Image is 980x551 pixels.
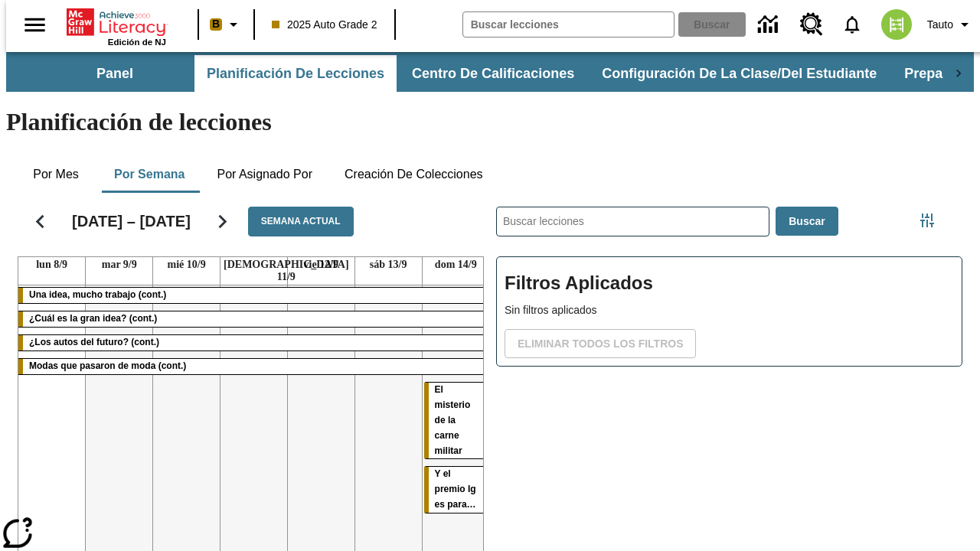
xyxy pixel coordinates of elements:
input: Buscar campo [463,12,674,37]
div: Pestañas siguientes [943,55,974,92]
button: Por mes [18,156,94,193]
h2: Filtros Aplicados [505,265,954,302]
div: Una idea, mucho trabajo (cont.) [18,288,489,303]
div: ¿Cuál es la gran idea? (cont.) [18,311,489,327]
button: Escoja un nuevo avatar [872,5,921,44]
div: Y el premio Ig es para… [424,467,488,513]
span: Modas que pasaron de moda (cont.) [29,360,186,371]
div: Portada [67,5,166,47]
button: Menú lateral de filtros [912,205,942,236]
button: Planificación de lecciones [194,55,397,92]
a: 12 de septiembre de 2025 [301,257,342,272]
span: ¿Los autos del futuro? (cont.) [29,337,159,347]
div: Subbarra de navegación [37,55,943,92]
a: Notificaciones [832,5,872,44]
span: Tauto [927,17,953,33]
span: Edición de NJ [108,37,166,47]
h1: Planificación de lecciones [6,108,974,136]
a: Centro de información [749,4,791,46]
div: Modas que pasaron de moda (cont.) [18,359,489,374]
a: Portada [67,7,166,37]
a: 13 de septiembre de 2025 [367,257,410,272]
button: Panel [38,55,191,92]
a: 14 de septiembre de 2025 [432,257,480,272]
div: Filtros Aplicados [496,256,962,367]
input: Buscar lecciones [497,207,769,236]
button: Centro de calificaciones [400,55,586,92]
button: Abrir el menú lateral [12,2,57,47]
span: ¿Cuál es la gran idea? (cont.) [29,313,157,324]
button: Semana actual [248,207,354,236]
span: El misterio de la carne militar [435,384,471,456]
span: Una idea, mucho trabajo (cont.) [29,289,166,300]
a: 10 de septiembre de 2025 [165,257,209,272]
button: Boost El color de la clase es anaranjado claro. Cambiar el color de la clase. [204,11,249,38]
div: El misterio de la carne militar [424,383,488,459]
div: Subbarra de navegación [6,52,974,92]
div: ¿Los autos del futuro? (cont.) [18,335,489,350]
button: Por asignado por [204,156,325,193]
button: Seguir [203,202,242,241]
span: B [212,15,220,34]
a: Centro de recursos, Se abrirá en una pestaña nueva. [791,4,832,45]
a: 11 de septiembre de 2025 [220,257,352,285]
button: Creación de colecciones [332,156,495,193]
button: Regresar [21,202,60,241]
h2: [DATE] – [DATE] [72,212,191,230]
button: Por semana [102,156,197,193]
img: avatar image [881,9,912,40]
span: Y el premio Ig es para… [435,468,476,510]
a: 8 de septiembre de 2025 [33,257,70,272]
button: Buscar [776,207,838,236]
button: Perfil/Configuración [921,11,980,38]
span: 2025 Auto Grade 2 [272,17,377,33]
a: 9 de septiembre de 2025 [99,257,140,272]
button: Configuración de la clase/del estudiante [590,55,889,92]
p: Sin filtros aplicados [505,302,954,318]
